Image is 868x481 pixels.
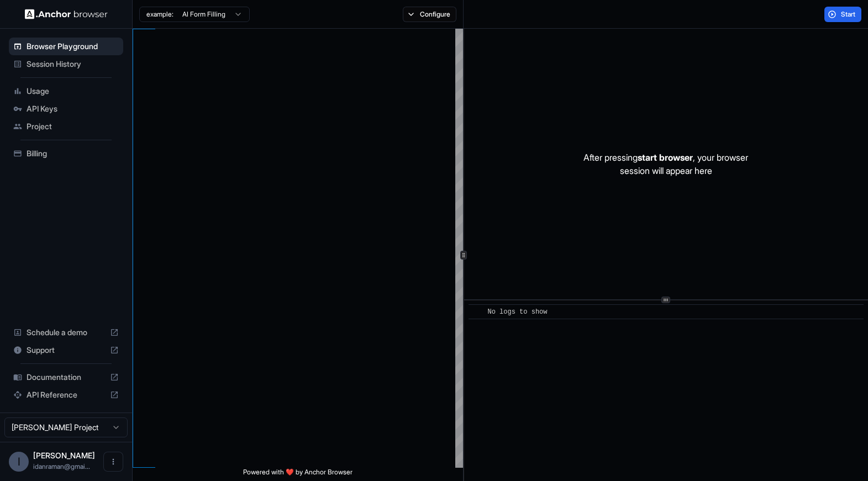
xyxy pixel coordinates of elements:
span: Browser Playground [27,41,119,52]
div: Project [9,118,123,135]
span: Project [27,121,119,132]
div: Usage [9,82,123,100]
span: Documentation [27,372,106,383]
div: API Reference [9,386,123,404]
span: Powered with ❤️ by Anchor Browser [243,468,353,481]
span: Schedule a demo [27,327,106,338]
span: example: [146,10,173,19]
span: No logs to show [487,308,547,316]
div: Billing [9,145,123,162]
div: I [9,452,29,472]
span: idanraman@gmail.com [33,462,90,471]
span: Support [27,345,106,356]
span: API Keys [27,103,119,114]
div: API Keys [9,100,123,118]
div: Documentation [9,368,123,386]
button: Open menu [103,452,123,472]
button: Configure [403,7,456,22]
span: Session History [27,59,119,70]
span: Idan Raman [33,451,95,460]
span: Usage [27,86,119,97]
p: After pressing , your browser session will appear here [583,151,748,177]
div: Support [9,341,123,359]
div: Schedule a demo [9,324,123,341]
div: Session History [9,55,123,73]
span: Billing [27,148,119,159]
span: ​ [474,306,480,318]
img: Anchor Logo [25,9,108,19]
span: API Reference [27,389,106,400]
span: Start [841,10,856,19]
span: start browser [638,152,693,163]
button: Start [824,7,861,22]
div: Browser Playground [9,38,123,55]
